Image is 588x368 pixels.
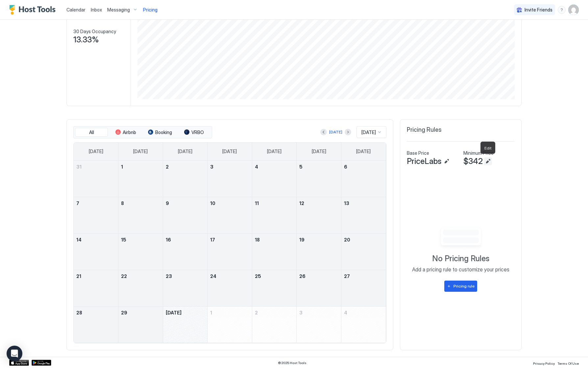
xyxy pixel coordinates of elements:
span: Booking [155,129,172,135]
span: 17 [210,237,215,242]
span: [DATE] [89,149,103,154]
a: September 11, 2025 [252,197,297,209]
span: Inbox [91,7,102,12]
span: Calendar [66,7,86,12]
a: Inbox [91,6,102,13]
td: September 13, 2025 [341,197,386,233]
span: $342 [463,156,483,166]
a: September 8, 2025 [118,197,163,209]
span: Terms Of Use [557,361,579,365]
span: 28 [76,310,82,315]
td: September 2, 2025 [163,161,208,197]
span: © 2025 Host Tools [278,361,306,365]
button: VRBO [178,128,210,137]
span: Privacy Policy [533,361,555,365]
td: September 7, 2025 [74,197,118,233]
span: 30 Days Occupancy [73,29,116,34]
a: Google Play Store [32,360,51,366]
td: September 21, 2025 [74,270,118,306]
span: [DATE] [133,149,148,154]
a: September 12, 2025 [297,197,341,209]
span: 4 [344,310,347,315]
td: September 12, 2025 [297,197,341,233]
span: 31 [76,164,82,170]
td: September 18, 2025 [252,233,297,270]
span: Minimum Price [463,150,494,156]
button: Next month [345,129,351,135]
span: [DATE] [361,129,376,135]
div: App Store [9,360,29,366]
a: August 31, 2025 [74,161,118,173]
span: 3 [210,164,213,170]
a: September 25, 2025 [252,270,297,282]
a: September 15, 2025 [118,234,163,246]
td: September 28, 2025 [74,306,118,343]
button: Booking [143,128,176,137]
span: 26 [299,273,306,279]
td: September 15, 2025 [118,233,163,270]
td: September 4, 2025 [252,161,297,197]
td: October 3, 2025 [297,306,341,343]
span: 21 [76,273,81,279]
a: September 7, 2025 [74,197,118,209]
td: October 2, 2025 [252,306,297,343]
span: 16 [166,237,171,242]
a: Friday [305,143,333,160]
span: Edit [484,146,491,150]
a: October 1, 2025 [208,307,252,319]
button: Previous month [320,129,327,135]
td: September 14, 2025 [74,233,118,270]
a: September 6, 2025 [341,161,386,173]
a: October 3, 2025 [297,307,341,319]
span: 13.33% [73,35,99,45]
td: October 1, 2025 [208,306,252,343]
a: September 9, 2025 [163,197,208,209]
span: 24 [210,273,216,279]
span: [DATE] [178,149,192,154]
span: 19 [299,237,305,242]
span: 18 [255,237,260,242]
a: September 26, 2025 [297,270,341,282]
span: 25 [255,273,261,279]
span: 1 [210,310,212,315]
td: September 19, 2025 [297,233,341,270]
td: September 24, 2025 [208,270,252,306]
a: Terms Of Use [557,359,579,366]
span: 23 [166,273,172,279]
td: September 20, 2025 [341,233,386,270]
a: Tuesday [171,143,199,160]
button: Edit [443,157,451,165]
button: [DATE] [328,128,343,136]
a: September 5, 2025 [297,161,341,173]
span: 7 [76,200,79,206]
span: [DATE] [312,149,326,154]
span: 15 [121,237,126,242]
a: October 4, 2025 [341,307,386,319]
div: menu [558,6,566,14]
a: September 16, 2025 [163,234,208,246]
a: October 2, 2025 [252,307,297,319]
span: All [89,129,94,135]
span: 14 [76,237,82,242]
a: Saturday [350,143,377,160]
a: September 24, 2025 [208,270,252,282]
td: September 9, 2025 [163,197,208,233]
span: 1 [121,164,123,170]
span: 27 [344,273,350,279]
a: September 28, 2025 [74,307,118,319]
a: September 1, 2025 [118,161,163,173]
span: 11 [255,200,259,206]
td: September 29, 2025 [118,306,163,343]
span: 2 [166,164,169,170]
span: 5 [299,164,303,170]
span: PriceLabs [407,156,441,166]
a: Privacy Policy [533,359,555,366]
a: September 14, 2025 [74,234,118,246]
span: 22 [121,273,127,279]
a: September 3, 2025 [208,161,252,173]
span: Add a pricing rule to customize your prices [412,266,509,273]
td: September 10, 2025 [208,197,252,233]
span: 12 [299,200,304,206]
a: September 17, 2025 [208,234,252,246]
